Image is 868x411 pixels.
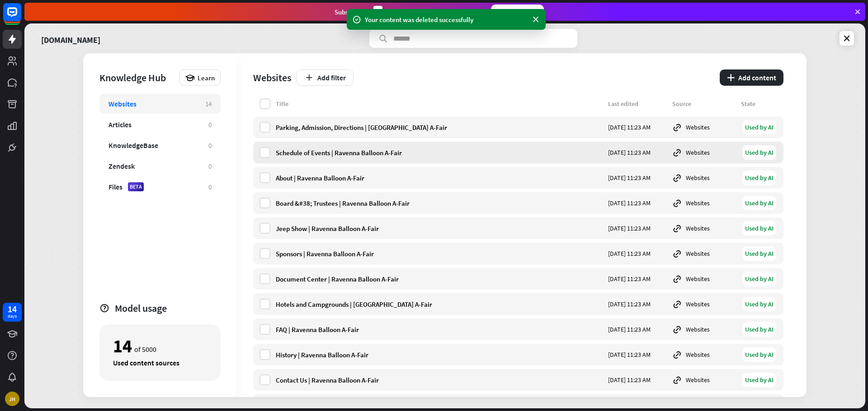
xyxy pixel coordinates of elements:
[7,4,34,31] button: Open LiveChat chat widget
[276,300,603,309] div: Hotels and Campgrounds | [GEOGRAPHIC_DATA] A-Fair
[742,347,776,362] div: Used by AI
[742,145,776,160] div: Used by AI
[208,162,212,171] div: 0
[3,303,22,322] a: 14 days
[608,174,667,182] div: [DATE] 11:23 AM
[742,373,776,387] div: Used by AI
[113,338,207,354] div: of 5000
[672,274,736,284] div: Websites
[608,199,667,207] div: [DATE] 11:23 AM
[208,141,212,150] div: 0
[672,223,736,233] div: Websites
[672,249,736,259] div: Websites
[491,5,544,19] div: Subscribe now
[128,182,144,191] div: BETA
[608,376,667,384] div: [DATE] 11:23 AM
[276,275,603,283] div: Document Center | Ravenna Balloon A-Fair
[742,272,776,286] div: Used by AI
[672,122,736,132] div: Websites
[608,275,667,283] div: [DATE] 11:23 AM
[5,392,19,406] div: JH
[672,350,736,360] div: Websites
[742,171,776,185] div: Used by AI
[108,99,137,108] div: Websites
[608,351,667,359] div: [DATE] 11:23 AM
[672,100,736,108] div: Source
[672,324,736,334] div: Websites
[742,297,776,311] div: Used by AI
[276,249,603,258] div: Sponsors | Ravenna Balloon A-Fair
[276,224,603,233] div: Jeep Show | Ravenna Balloon A-Fair
[608,224,667,232] div: [DATE] 11:23 AM
[297,69,354,86] button: Add filter
[742,120,776,134] div: Used by AI
[672,198,736,208] div: Websites
[108,141,158,150] div: KnowledgeBase
[276,376,603,384] div: Contact Us | Ravenna Balloon A-Fair
[113,338,132,354] div: 14
[108,162,135,171] div: Zendesk
[608,325,667,333] div: [DATE] 11:23 AM
[108,182,123,191] div: Files
[373,6,382,18] div: 3
[99,71,175,84] div: Knowledge Hub
[365,15,528,24] div: Your content was deleted successfully
[276,100,603,108] div: Title
[335,6,484,18] div: Subscribe in days to get your first month for $1
[727,74,735,81] i: plus
[108,120,132,129] div: Articles
[672,148,736,157] div: Websites
[608,249,667,258] div: [DATE] 11:23 AM
[608,148,667,157] div: [DATE] 11:23 AM
[276,123,603,132] div: Parking, Admission, Directions | [GEOGRAPHIC_DATA] A-Fair
[208,120,212,129] div: 0
[672,375,736,385] div: Websites
[608,123,667,131] div: [DATE] 11:23 AM
[8,305,17,313] div: 14
[741,100,777,108] div: State
[115,302,221,314] div: Model usage
[113,358,207,367] div: Used content sources
[276,174,603,182] div: About | Ravenna Balloon A-Fair
[742,322,776,337] div: Used by AI
[720,69,783,86] button: plusAdd content
[608,300,667,308] div: [DATE] 11:23 AM
[672,299,736,309] div: Websites
[208,183,212,191] div: 0
[608,100,667,108] div: Last edited
[276,199,603,208] div: Board &#38; Trustees | Ravenna Balloon A-Fair
[198,74,215,82] span: Learn
[742,196,776,210] div: Used by AI
[205,100,212,108] div: 14
[276,148,603,157] div: Schedule of Events | Ravenna Balloon A-Fair
[276,325,603,334] div: FAQ | Ravenna Balloon A-Fair
[672,173,736,183] div: Websites
[276,351,603,359] div: History | Ravenna Balloon A-Fair
[41,29,100,48] a: [DOMAIN_NAME]
[253,71,291,84] div: Websites
[742,246,776,261] div: Used by AI
[742,221,776,236] div: Used by AI
[8,313,17,319] div: days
